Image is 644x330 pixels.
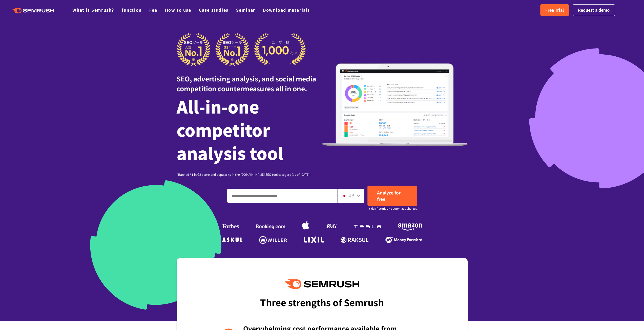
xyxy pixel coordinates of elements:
[227,189,337,203] input: Enter a domain, keyword or URL
[573,4,615,16] a: Request a demo
[545,7,564,13] font: Free Trial
[177,172,310,177] font: *Ranked #1 in G2 score and popularity in the [DOMAIN_NAME] SEO tool category (as of [DATE])
[285,279,359,289] img: Semrush
[367,186,417,206] a: Analyze for free
[177,117,283,165] font: competitor analysis tool
[177,94,259,118] font: All-in-one
[540,4,569,16] a: Free Trial
[199,7,228,13] a: Case studies
[236,7,255,13] a: Seminar
[349,192,354,198] font: JP
[367,206,418,210] font: *7-day free trial. No automatic charges.
[377,189,401,202] font: Analyze for free
[165,7,191,13] a: How to use
[260,296,384,309] font: Three strengths of Semrush
[578,7,610,13] font: Request a demo
[72,7,114,13] a: What is Semrush?
[122,7,142,13] a: function
[263,7,310,13] a: Download materials
[177,74,316,93] font: SEO, advertising analysis, and social media competition countermeasures all in one.
[149,7,157,13] a: Fee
